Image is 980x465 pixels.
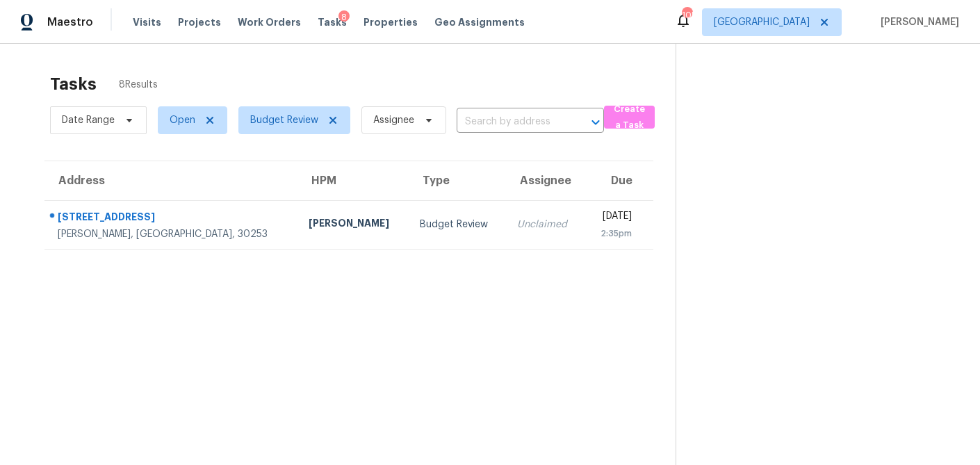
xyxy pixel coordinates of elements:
span: Maestro [47,15,93,29]
span: 8 Results [119,78,158,92]
th: HPM [297,161,409,200]
div: 8 [338,10,350,24]
th: Due [585,161,653,200]
th: Address [44,161,297,200]
div: 2:35pm [596,227,632,240]
input: Search by address [457,111,565,133]
span: Open [170,113,195,127]
th: Assignee [506,161,584,200]
div: [PERSON_NAME] [309,216,398,234]
span: Projects [178,15,221,29]
span: Work Orders [238,15,301,29]
span: Assignee [373,113,414,127]
span: [GEOGRAPHIC_DATA] [714,15,810,29]
div: 105 [682,8,692,22]
th: Type [409,161,506,200]
span: Create a Task [611,101,648,133]
div: [STREET_ADDRESS] [58,210,286,227]
span: Geo Assignments [434,15,525,29]
button: Create a Task [604,106,655,129]
div: Unclaimed [517,218,573,231]
span: Properties [364,15,418,29]
div: Budget Review [420,218,495,231]
span: Visits [133,15,161,29]
div: [DATE] [596,209,632,227]
span: [PERSON_NAME] [875,15,959,29]
h2: Tasks [50,77,97,91]
span: Tasks [318,17,347,27]
div: [PERSON_NAME], [GEOGRAPHIC_DATA], 30253 [58,227,286,241]
button: Open [586,113,605,132]
span: Budget Review [250,113,318,127]
span: Date Range [62,113,115,127]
